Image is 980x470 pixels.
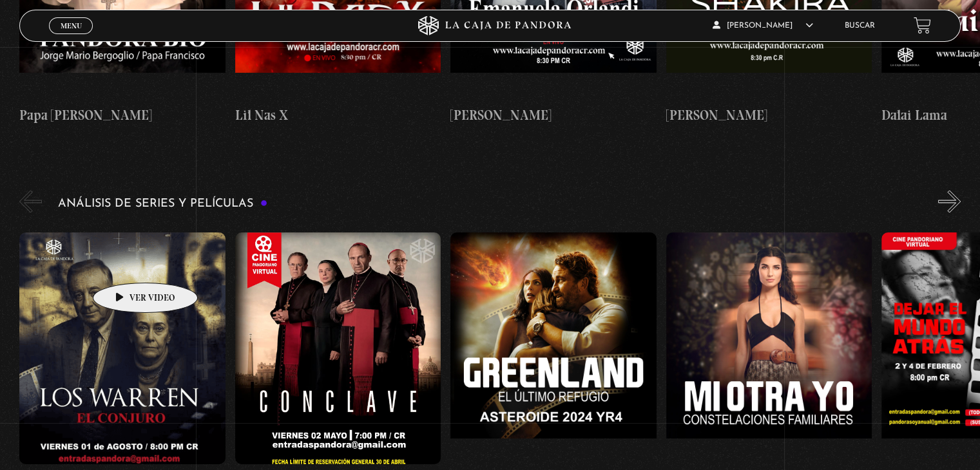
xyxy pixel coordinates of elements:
span: Menu [61,22,82,30]
h4: Papa [PERSON_NAME] [19,105,225,126]
button: Next [938,190,961,212]
h4: Lil Nas X [235,105,441,126]
span: [PERSON_NAME] [713,22,813,30]
a: Buscar [845,22,875,30]
h3: Análisis de series y películas [58,197,267,209]
button: Previous [19,190,42,212]
h4: [PERSON_NAME] [450,105,656,126]
span: Cerrar [56,32,86,41]
h4: [PERSON_NAME] [666,105,872,126]
a: View your shopping cart [914,17,931,34]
